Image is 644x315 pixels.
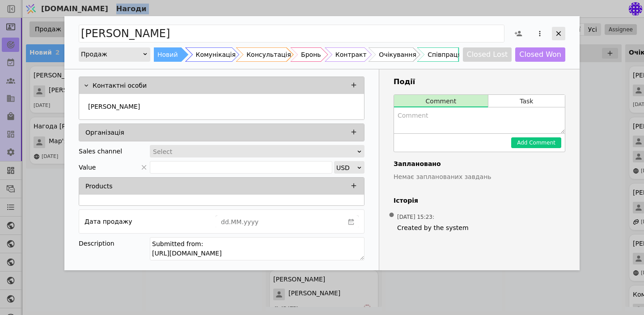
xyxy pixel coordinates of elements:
p: Організація [85,128,124,137]
div: Description [79,237,150,250]
div: Комунікація [196,47,236,62]
h4: Історія [394,196,565,205]
div: Select [153,145,356,158]
div: Співпраця [428,47,462,62]
div: Дата продажу [85,215,132,228]
button: Comment [394,95,488,107]
div: Контракт [335,47,367,62]
div: Консультація [246,47,291,62]
svg: calender simple [348,219,354,225]
button: Add Comment [511,137,561,148]
div: Add Opportunity [64,16,580,270]
h3: Події [394,77,565,87]
textarea: Submitted from: [URL][DOMAIN_NAME] [150,237,364,260]
button: Closed Won [515,47,565,62]
h4: Заплановано [394,159,565,169]
p: Контактні особи [93,81,147,90]
button: Closed Lost [463,47,512,62]
p: [PERSON_NAME] [88,102,140,111]
input: dd.MM.yyyy [216,216,344,228]
div: Очікування [379,47,416,62]
span: • [387,204,396,227]
div: Новий [157,47,178,62]
p: Products [85,182,112,191]
button: Task [488,95,565,107]
p: Немає запланованих завдань [394,172,565,182]
div: Продаж [81,48,142,60]
div: USD [336,162,356,174]
span: Value [79,161,96,174]
span: [DATE] 15:23 : [397,213,434,221]
div: Бронь [301,47,321,62]
div: Sales channel [79,145,122,157]
span: Created by the system [397,223,562,233]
